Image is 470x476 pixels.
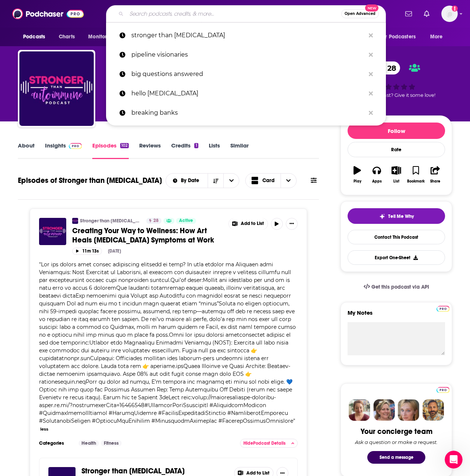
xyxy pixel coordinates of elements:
[240,439,298,448] button: HidePodcast Details
[106,103,386,123] a: breaking banks
[39,440,73,446] h3: Categories
[176,218,196,224] a: Active
[223,174,239,188] button: open menu
[286,218,298,230] button: Show More Button
[131,45,365,64] p: pipeline visionaries
[72,248,102,255] button: 11m 13s
[166,173,240,188] h2: Choose List sort
[354,179,361,184] div: Play
[407,179,425,184] div: Bookmark
[365,4,378,12] span: New
[373,399,395,421] img: Barbara Profile
[348,142,445,157] div: Rate
[39,218,66,245] img: Creating Your Way to Wellness: How Art Heals Autoimmune Symptoms at Work
[108,248,121,254] div: [DATE]
[18,30,55,44] button: open menu
[348,208,445,224] button: tell me why sparkleTell Me Why
[340,57,452,103] div: 28Good podcast? Give it some love!
[380,61,400,74] span: 28
[426,161,445,188] button: Share
[106,5,386,22] div: Search podcasts, credits, & more...
[437,386,450,393] a: Pro website
[45,142,82,159] a: InsightsPodchaser Pro
[23,32,45,42] span: Podcasts
[380,32,416,42] span: For Podcasters
[245,173,297,188] button: Choose View
[262,178,275,183] span: Card
[349,399,370,421] img: Sydney Profile
[425,30,452,44] button: open menu
[367,451,425,464] button: Send a message
[39,261,296,424] span: " "
[209,142,220,159] a: Lists
[81,467,185,475] a: Stronger than [MEDICAL_DATA]
[430,179,440,184] div: Share
[179,217,193,225] span: Active
[372,179,382,184] div: Apps
[72,226,214,245] span: Creating Your Way to Wellness: How Art Heals [MEDICAL_DATA] Symptoms at Work
[92,142,129,159] a: Episodes102
[348,161,367,188] button: Play
[243,441,285,446] span: Hide Podcast Details
[12,7,84,21] img: Podchaser - Follow, Share and Rate Podcasts
[194,143,198,148] div: 1
[59,32,75,42] span: Charts
[81,466,185,476] span: Stronger than [MEDICAL_DATA]
[146,218,162,224] a: 28
[348,230,445,244] a: Contact This Podcast
[437,387,450,393] img: Podchaser Pro
[357,92,435,98] span: Good podcast? Give it some love!
[120,143,129,148] div: 102
[375,30,426,44] button: open menu
[437,306,450,312] img: Podchaser Pro
[18,176,162,185] h1: Episodes of Stronger than [MEDICAL_DATA]
[441,6,458,22] img: User Profile
[83,30,124,44] button: open menu
[373,61,400,74] a: 28
[371,284,429,290] span: Get this podcast via API
[398,399,419,421] img: Jules Profile
[106,45,386,64] a: pipeline visionaries
[106,84,386,103] a: hello [MEDICAL_DATA]
[101,440,122,446] a: Fitness
[230,142,249,159] a: Similar
[79,440,99,446] a: Health
[18,142,35,159] a: About
[393,179,399,184] div: List
[40,426,48,432] button: less
[355,439,438,445] div: Ask a question or make a request.
[19,51,94,126] img: Stronger than Autoimmune
[387,161,406,188] button: List
[388,213,414,219] span: Tell Me Why
[106,26,386,45] a: stronger than [MEDICAL_DATA]
[441,6,458,22] button: Show profile menu
[348,309,445,322] label: My Notes
[421,7,432,20] a: Show notifications dropdown
[341,9,379,18] button: Open AdvancedNew
[131,84,365,103] p: hello hot flash
[345,12,375,16] span: Open Advanced
[229,218,268,230] button: Show More Button
[441,6,458,22] span: Logged in as mtraynor
[181,178,202,183] span: By Date
[445,451,463,469] iframe: Intercom live chat
[379,213,385,219] img: tell me why sparkle
[452,6,458,12] svg: Add a profile image
[402,7,415,20] a: Show notifications dropdown
[54,30,79,44] a: Charts
[406,161,425,188] button: Bookmark
[153,217,159,225] span: 28
[131,26,365,45] p: stronger than autoimmune
[358,278,435,296] a: Get this podcast via API
[348,250,445,265] button: Export One-Sheet
[127,8,341,20] input: Search podcasts, credits, & more...
[437,305,450,312] a: Pro website
[166,178,208,183] button: open menu
[106,64,386,84] a: big questions answered
[422,399,444,421] img: Jon Profile
[430,32,443,42] span: More
[241,221,264,226] span: Add to List
[361,427,432,436] div: Your concierge team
